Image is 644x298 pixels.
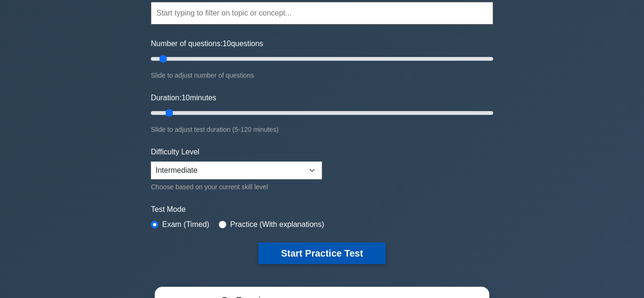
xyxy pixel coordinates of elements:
[182,94,190,102] span: 10
[151,2,493,24] input: Start typing to filter on topic or concept...
[230,219,324,230] label: Practice (With explanations)
[151,204,493,215] label: Test Mode
[162,219,209,230] label: Exam (Timed)
[151,70,493,81] div: Slide to adjust number of questions
[151,124,493,135] div: Slide to adjust test duration (5-120 minutes)
[151,181,322,193] div: Choose based on your current skill level
[258,242,386,264] button: Start Practice Test
[151,146,199,158] label: Difficulty Level
[223,40,231,48] span: 10
[151,92,216,104] label: Duration: minutes
[151,38,263,49] label: Number of questions: questions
